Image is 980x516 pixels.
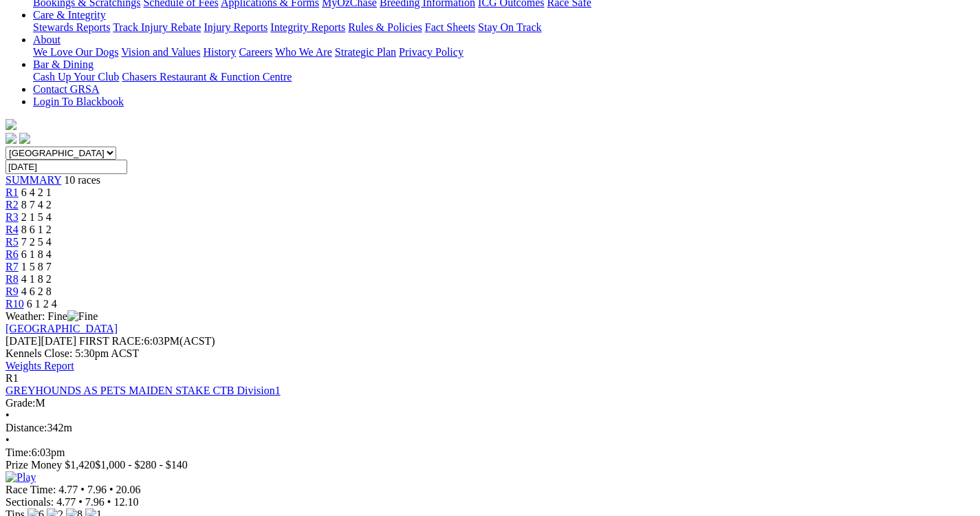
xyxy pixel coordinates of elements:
a: Chasers Restaurant & Function Centre [122,71,292,83]
span: 1 5 8 7 [21,261,52,272]
span: Race Time: [6,484,56,495]
a: Bar & Dining [33,58,94,70]
span: • [78,496,83,508]
a: Integrity Reports [270,21,345,33]
div: Bar & Dining [33,71,974,83]
a: Stewards Reports [33,21,110,33]
a: R4 [6,224,19,235]
span: 4 6 2 8 [21,286,52,297]
span: • [109,484,113,495]
span: 7.96 [87,484,107,495]
a: About [33,34,61,45]
a: Rules & Policies [348,21,422,33]
span: FIRST RACE: [79,335,144,347]
span: • [80,484,85,495]
span: 6:03PM(ACST) [79,335,215,347]
span: 4.77 [58,484,78,495]
a: GREYHOUNDS AS PETS MAIDEN STAKE CTB Division1 [6,385,281,396]
div: Kennels Close: 5:30pm ACST [6,347,974,360]
span: • [6,434,10,446]
span: 7 2 5 4 [21,236,52,248]
span: [DATE] [6,335,41,347]
span: R1 [6,372,19,384]
div: About [33,46,974,58]
img: twitter.svg [19,133,30,144]
a: Vision and Values [121,46,200,58]
div: 6:03pm [6,447,974,459]
span: Distance: [6,422,47,433]
a: R6 [6,248,19,260]
span: 6 4 2 1 [21,186,52,198]
a: SUMMARY [6,174,61,186]
img: Play [6,471,36,484]
a: Weights Report [6,360,74,372]
a: History [203,46,236,58]
a: R7 [6,261,19,272]
span: 20.06 [116,484,141,495]
a: R10 [6,298,24,310]
span: 6 1 2 4 [27,298,57,310]
span: [DATE] [6,335,76,347]
span: 8 7 4 2 [21,199,52,211]
span: $1,000 - $280 - $140 [95,459,188,471]
span: 4 1 8 2 [21,273,52,285]
input: Select date [6,160,127,174]
span: Weather: Fine [6,310,98,322]
a: Fact Sheets [425,21,475,33]
img: Fine [67,310,98,323]
a: Strategic Plan [335,46,396,58]
a: Injury Reports [204,21,268,33]
a: R9 [6,286,19,297]
span: 2 1 5 4 [21,211,52,223]
span: Sectionals: [6,496,54,508]
a: We Love Our Dogs [33,46,118,58]
span: 7.96 [85,496,105,508]
div: Care & Integrity [33,21,974,34]
a: R3 [6,211,19,223]
a: R2 [6,199,19,211]
span: Time: [6,447,32,458]
span: Grade: [6,397,36,409]
a: R1 [6,186,19,198]
span: 6 1 8 4 [21,248,52,260]
span: • [6,409,10,421]
span: 10 races [64,174,100,186]
a: Stay On Track [478,21,541,33]
a: Privacy Policy [399,46,464,58]
span: 8 6 1 2 [21,224,52,235]
a: Cash Up Your Club [33,71,119,83]
a: Who We Are [275,46,332,58]
div: Prize Money $1,420 [6,459,974,471]
div: M [6,397,974,409]
a: Track Injury Rebate [113,21,201,33]
span: 4.77 [56,496,76,508]
a: [GEOGRAPHIC_DATA] [6,323,118,334]
div: 342m [6,422,974,434]
a: R8 [6,273,19,285]
a: Care & Integrity [33,9,106,21]
a: Careers [239,46,272,58]
a: R5 [6,236,19,248]
span: • [107,496,111,508]
a: Contact GRSA [33,83,99,95]
span: 12.10 [113,496,138,508]
img: logo-grsa-white.png [6,119,17,130]
img: facebook.svg [6,133,17,144]
a: Login To Blackbook [33,96,124,107]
